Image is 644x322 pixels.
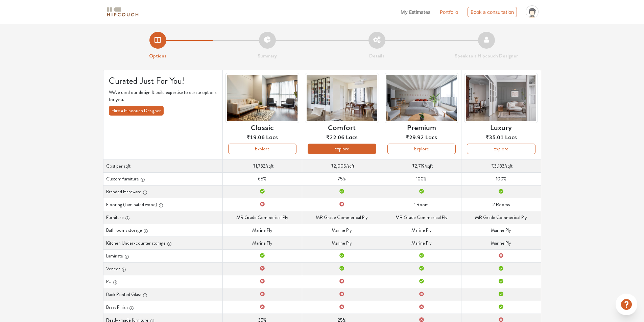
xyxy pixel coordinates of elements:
[382,211,461,224] td: MR Grade Commerical Ply
[103,288,222,301] th: Back Painted Glass
[103,262,222,275] th: Veneer
[302,224,382,237] td: Marine Ply
[425,133,437,141] span: Lacs
[228,144,296,154] button: Explore
[103,211,222,224] th: Furniture
[103,185,222,198] th: Branded Hardware
[461,211,541,224] td: MR Grade Commerical Ply
[109,106,164,116] button: Hire a Hipcouch Designer
[382,237,461,249] td: Marine Ply
[106,4,140,20] span: logo-horizontal.svg
[106,6,140,18] img: logo-horizontal.svg
[103,249,222,262] th: Laminate
[302,159,382,172] td: /sqft
[222,224,302,237] td: Marine Ply
[222,172,302,185] td: 65%
[346,133,358,141] span: Lacs
[412,163,425,169] span: ₹2,719
[387,144,456,154] button: Explore
[253,163,265,169] span: ₹1,732
[302,172,382,185] td: 75%
[326,133,344,141] span: ₹22.06
[385,73,458,123] img: header-preview
[461,224,541,237] td: Marine Ply
[222,159,302,172] td: /sqft
[258,52,277,59] strong: Summary
[407,123,436,131] h6: Premium
[485,133,504,141] span: ₹35.01
[103,275,222,288] th: PU
[328,123,356,131] h6: Comfort
[109,76,217,86] h4: Curated Just For You!
[491,163,504,169] span: ₹3,183
[302,211,382,224] td: MR Grade Commerical Ply
[246,133,265,141] span: ₹19.06
[382,159,461,172] td: /sqft
[103,237,222,249] th: Kitchen Under-counter storage
[266,133,278,141] span: Lacs
[251,123,273,131] h6: Classic
[103,172,222,185] th: Custom furniture
[461,198,541,211] td: 2 Rooms
[455,52,518,59] strong: Speak to a Hipcouch Designer
[103,159,222,172] th: Cost per sqft
[382,172,461,185] td: 100%
[149,52,166,59] strong: Options
[225,73,299,123] img: header-preview
[401,9,430,15] span: My Estimates
[461,172,541,185] td: 100%
[369,52,384,59] strong: Details
[382,198,461,211] td: 1 Room
[302,237,382,249] td: Marine Ply
[308,144,376,154] button: Explore
[406,133,424,141] span: ₹29.92
[461,159,541,172] td: /sqft
[305,73,379,123] img: header-preview
[382,224,461,237] td: Marine Ply
[222,237,302,249] td: Marine Ply
[468,7,517,17] div: Book a consultation
[109,89,217,103] p: We've used our design & build expertise to curate options for you.
[464,73,538,123] img: header-preview
[103,198,222,211] th: Flooring (Laminated wood)
[103,224,222,237] th: Bathrooms storage
[490,123,512,131] h6: Luxury
[103,301,222,314] th: Brass Finish
[222,211,302,224] td: MR Grade Commerical Ply
[331,163,346,169] span: ₹2,005
[467,144,535,154] button: Explore
[505,133,517,141] span: Lacs
[440,8,458,16] a: Portfolio
[461,237,541,249] td: Marine Ply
